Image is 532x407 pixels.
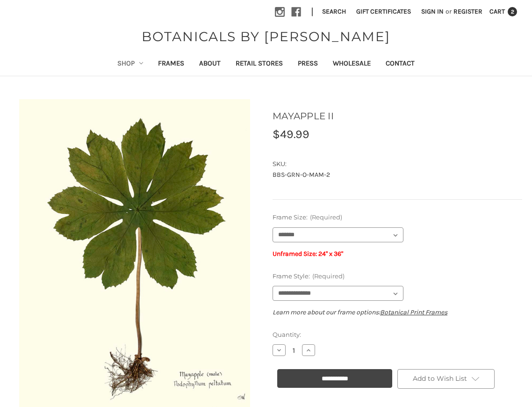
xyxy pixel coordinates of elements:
a: Frames [151,53,192,76]
p: Unframed Size: 24" x 36" [273,249,522,259]
span: or [445,7,453,16]
label: Quantity: [273,330,522,340]
span: Add to Wish List [413,374,467,383]
a: Retail Stores [228,53,290,76]
small: (Required) [310,213,342,221]
small: (Required) [312,272,345,280]
label: Frame Style: [273,272,522,281]
span: Cart [489,7,505,15]
label: Frame Size: [273,213,522,222]
a: BOTANICALS BY [PERSON_NAME] [137,27,395,46]
dd: BBS-GRN-O-MAM-2 [273,170,522,180]
a: Wholesale [325,53,378,76]
a: Botanical Print Frames [380,308,447,316]
a: Shop [110,53,151,76]
a: Add to Wish List [397,369,495,389]
a: Contact [378,53,422,76]
a: Press [290,53,325,76]
span: 2 [508,7,517,16]
a: About [192,53,228,76]
span: $49.99 [273,127,309,141]
dt: SKU: [273,160,520,169]
p: Learn more about our frame options: [273,307,522,317]
li: | [308,5,317,20]
h1: MAYAPPLE II [273,109,522,123]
